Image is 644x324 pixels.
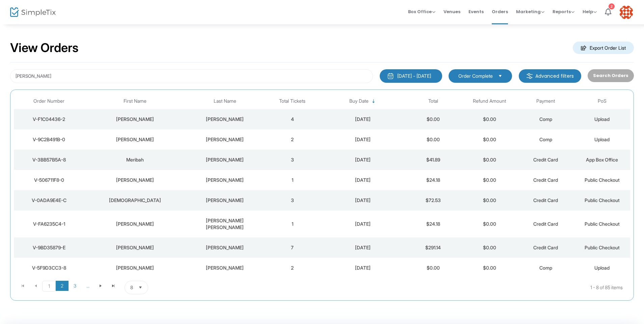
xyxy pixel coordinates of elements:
div: Noelle [86,177,184,183]
span: Reports [553,8,574,15]
span: Credit Card [533,245,558,250]
span: Events [468,3,484,20]
button: Select [495,72,505,80]
td: 1 [264,210,321,238]
div: 9/22/2025 [322,197,403,204]
span: Upload [594,265,610,271]
span: Comp [539,265,552,271]
td: $24.18 [405,210,461,238]
td: $0.00 [461,210,518,238]
div: Moore-Christensen [187,156,263,163]
div: V-0ADA9E4E-C [16,197,82,204]
span: Help [583,8,597,15]
div: Paul [86,116,184,123]
button: Select [136,281,145,294]
kendo-pager-info: 1 - 8 of 85 items [215,281,623,294]
div: V-5F9D3CC3-8 [16,265,82,271]
div: 9/20/2025 [322,265,403,271]
span: Credit Card [533,221,558,227]
span: Box Office [408,8,435,15]
m-button: Export Order List [573,42,634,54]
td: $0.00 [405,109,461,129]
td: $0.00 [461,129,518,150]
div: 9/21/2025 [322,244,403,251]
td: $24.18 [405,170,461,190]
td: $72.53 [405,190,461,210]
span: Payment [536,98,555,104]
td: 7 [264,238,321,258]
td: $0.00 [461,150,518,170]
span: 8 [130,284,133,291]
th: Total [405,93,461,109]
div: 9/22/2025 [322,136,403,143]
span: Comp [539,116,552,122]
div: 2 [609,3,615,9]
th: Refund Amount [461,93,518,109]
span: Upload [594,116,610,122]
td: 3 [264,190,321,210]
img: filter [526,73,533,79]
span: Page 4 [81,281,94,291]
div: 9/23/2025 [322,116,403,123]
div: Ruth [86,265,184,271]
div: 9/21/2025 [322,221,403,227]
td: $41.89 [405,150,461,170]
td: $0.00 [461,258,518,278]
th: Total Tickets [264,93,321,109]
div: Christensen [187,265,263,271]
span: Page 3 [69,281,81,291]
td: $0.00 [461,170,518,190]
div: Michelle [86,136,184,143]
div: Ainslee [86,197,184,204]
span: Buy Date [349,98,369,104]
span: Go to the next page [98,283,103,289]
span: Credit Card [533,197,558,203]
span: Comp [539,136,552,142]
h2: View Orders [10,41,79,55]
div: Christensen Watts [187,217,263,231]
span: Go to the last page [107,281,120,291]
div: Data table [14,93,630,278]
input: Search by name, email, phone, order number, ip address, or last 4 digits of card [10,69,373,83]
div: V-9C2B491B-0 [16,136,82,143]
div: V-506711F8-0 [16,177,82,183]
td: $0.00 [405,129,461,150]
span: Orders [492,3,508,20]
span: Page 1 [42,281,56,292]
div: Meribah [86,156,184,163]
span: Page 2 [56,281,69,291]
div: [DATE] - [DATE] [397,73,431,79]
span: Go to the next page [94,281,107,291]
div: Christensen [187,136,263,143]
span: Venues [444,3,460,20]
span: Order Number [33,98,64,104]
m-button: Advanced filters [519,69,581,83]
td: $0.00 [461,190,518,210]
span: App Box Office [586,157,618,163]
div: V-9BD35879-E [16,244,82,251]
td: 3 [264,150,321,170]
div: V-FA6235C4-1 [16,221,82,227]
td: $0.00 [461,109,518,129]
span: Upload [594,136,610,142]
td: 2 [264,258,321,278]
span: First Name [124,98,146,104]
span: Marketing [516,8,544,15]
td: 4 [264,109,321,129]
img: monthly [387,73,394,79]
span: Public Checkout [585,197,620,203]
td: $0.00 [461,238,518,258]
div: Christensen [187,244,263,251]
span: Go to the last page [111,283,116,289]
div: 9/22/2025 [322,156,403,163]
div: Heather [86,221,184,227]
div: V-3BB57B5A-8 [16,156,82,163]
span: Last Name [214,98,236,104]
span: Public Checkout [585,221,620,227]
span: PoS [598,98,607,104]
td: $291.14 [405,238,461,258]
td: 2 [264,129,321,150]
span: Sortable [371,99,376,104]
span: Public Checkout [585,245,620,250]
span: Public Checkout [585,177,620,183]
